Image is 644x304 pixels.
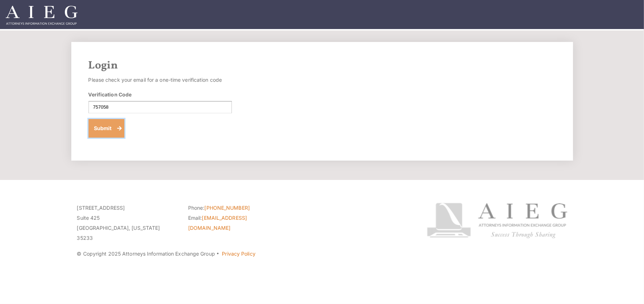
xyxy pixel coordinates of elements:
[89,75,232,85] p: Please check your email for a one-time verification code
[427,203,567,238] img: Attorneys Information Exchange Group logo
[89,91,132,98] label: Verification Code
[188,203,288,213] li: Phone:
[77,203,177,243] p: [STREET_ADDRESS] Suite 425 [GEOGRAPHIC_DATA], [US_STATE] 35233
[205,205,250,211] a: [PHONE_NUMBER]
[222,251,255,257] a: Privacy Policy
[77,249,400,259] p: © Copyright 2025 Attorneys Information Exchange Group
[188,213,288,233] li: Email:
[6,6,77,25] img: Attorneys Information Exchange Group
[89,119,125,138] button: Submit
[188,215,247,231] a: [EMAIL_ADDRESS][DOMAIN_NAME]
[216,253,219,257] span: ·
[89,59,556,72] h2: Login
